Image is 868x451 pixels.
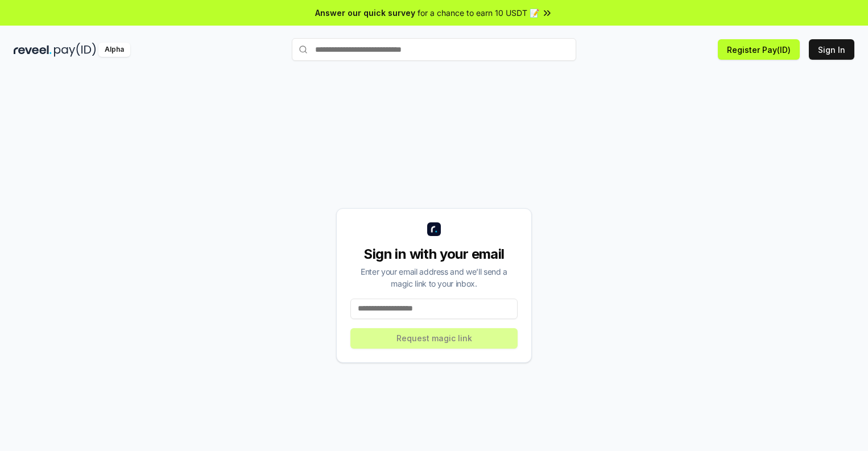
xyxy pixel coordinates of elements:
div: Enter your email address and we’ll send a magic link to your inbox. [350,266,518,289]
span: Answer our quick survey [315,7,415,19]
img: reveel_dark [14,43,52,57]
div: Alpha [98,43,130,57]
button: Register Pay(ID) [718,39,800,60]
button: Sign In [809,39,854,60]
img: logo_small [427,222,441,236]
img: pay_id [54,43,96,57]
span: for a chance to earn 10 USDT 📝 [418,7,539,19]
div: Sign in with your email [350,245,518,263]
